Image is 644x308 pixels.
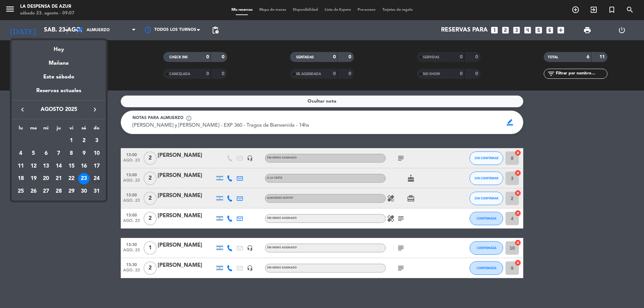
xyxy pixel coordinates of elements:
td: 2 de agosto de 2025 [78,134,91,147]
div: Este sábado [12,68,106,86]
td: 31 de agosto de 2025 [90,185,103,198]
td: 20 de agosto de 2025 [40,172,52,185]
th: martes [27,124,40,135]
td: 27 de agosto de 2025 [40,185,52,198]
div: 15 [66,161,77,172]
div: 18 [15,173,26,184]
th: domingo [90,124,103,135]
div: 9 [78,148,90,159]
th: sábado [78,124,91,135]
div: 11 [15,161,26,172]
div: 28 [53,186,64,197]
div: 17 [91,161,102,172]
td: 30 de agosto de 2025 [78,185,91,198]
td: 11 de agosto de 2025 [14,160,27,173]
td: 9 de agosto de 2025 [78,147,91,160]
td: 28 de agosto de 2025 [52,185,65,198]
div: 12 [28,161,39,172]
td: 16 de agosto de 2025 [78,160,91,173]
div: 1 [66,135,77,146]
th: viernes [65,124,78,135]
td: 1 de agosto de 2025 [65,134,78,147]
button: keyboard_arrow_left [16,105,29,114]
div: 3 [91,135,102,146]
td: 23 de agosto de 2025 [78,172,91,185]
div: 22 [66,173,77,184]
div: 21 [53,173,64,184]
td: 19 de agosto de 2025 [27,172,40,185]
div: 23 [78,173,90,184]
td: 13 de agosto de 2025 [40,160,52,173]
div: 24 [91,173,102,184]
td: 10 de agosto de 2025 [90,147,103,160]
div: 20 [40,173,52,184]
div: Reservas actuales [12,86,106,100]
div: 25 [15,186,26,197]
td: 5 de agosto de 2025 [27,147,40,160]
div: 4 [15,148,26,159]
td: 17 de agosto de 2025 [90,160,103,173]
i: keyboard_arrow_right [91,106,99,114]
div: 26 [28,186,39,197]
div: 31 [91,186,102,197]
td: 25 de agosto de 2025 [14,185,27,198]
div: 2 [78,135,90,146]
div: 14 [53,161,64,172]
div: Mañana [12,54,106,68]
td: AGO. [14,134,65,147]
th: jueves [52,124,65,135]
div: Hoy [12,40,106,54]
td: 6 de agosto de 2025 [40,147,52,160]
td: 4 de agosto de 2025 [14,147,27,160]
td: 8 de agosto de 2025 [65,147,78,160]
th: lunes [14,124,27,135]
td: 18 de agosto de 2025 [14,172,27,185]
td: 22 de agosto de 2025 [65,172,78,185]
div: 19 [28,173,39,184]
td: 26 de agosto de 2025 [27,185,40,198]
div: 13 [40,161,52,172]
button: keyboard_arrow_right [89,105,101,114]
div: 7 [53,148,64,159]
div: 6 [40,148,52,159]
div: 8 [66,148,77,159]
div: 30 [78,186,90,197]
div: 10 [91,148,102,159]
td: 7 de agosto de 2025 [52,147,65,160]
div: 29 [66,186,77,197]
td: 3 de agosto de 2025 [90,134,103,147]
div: 16 [78,161,90,172]
span: agosto 2025 [29,105,89,114]
th: miércoles [40,124,52,135]
td: 14 de agosto de 2025 [52,160,65,173]
div: 27 [40,186,52,197]
div: 5 [28,148,39,159]
td: 12 de agosto de 2025 [27,160,40,173]
i: keyboard_arrow_left [18,106,26,114]
td: 15 de agosto de 2025 [65,160,78,173]
td: 24 de agosto de 2025 [90,172,103,185]
td: 21 de agosto de 2025 [52,172,65,185]
td: 29 de agosto de 2025 [65,185,78,198]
